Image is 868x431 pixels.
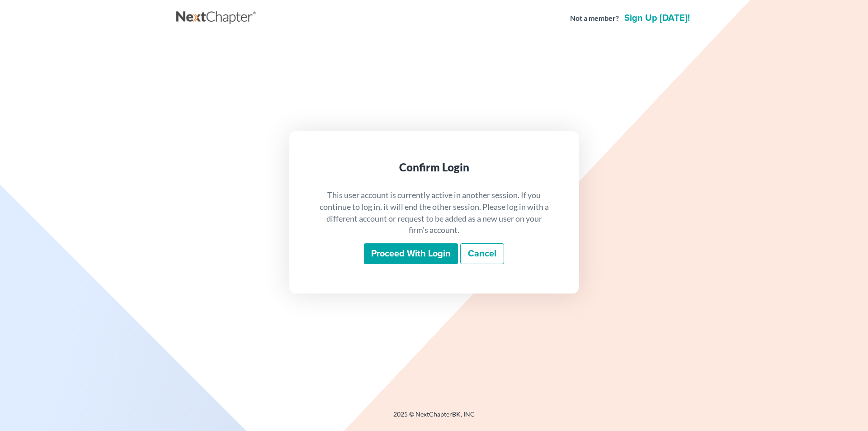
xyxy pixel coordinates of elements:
strong: Not a member? [570,13,619,24]
div: Confirm Login [318,160,550,175]
div: 2025 © NextChapterBK, INC [176,410,692,426]
input: Proceed with login [364,243,458,264]
p: This user account is currently active in another session. If you continue to log in, it will end ... [318,189,550,236]
a: Cancel [460,243,504,264]
a: Sign up [DATE]! [623,14,692,23]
